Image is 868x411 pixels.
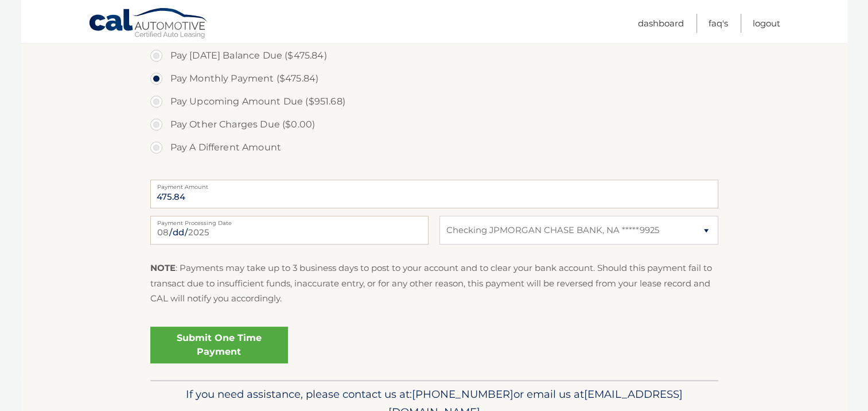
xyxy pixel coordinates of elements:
[412,387,513,401] span: [PHONE_NUMBER]
[150,67,718,90] label: Pay Monthly Payment ($475.84)
[150,113,718,136] label: Pay Other Charges Due ($0.00)
[753,14,780,33] a: Logout
[150,44,718,67] label: Pay [DATE] Balance Due ($475.84)
[150,261,718,306] p: : Payments may take up to 3 business days to post to your account and to clear your bank account....
[88,7,209,41] a: Cal Automotive
[150,90,718,113] label: Pay Upcoming Amount Due ($951.68)
[709,14,728,33] a: FAQ's
[150,136,718,159] label: Pay A Different Amount
[150,262,176,273] strong: NOTE
[150,327,288,363] a: Submit One Time Payment
[150,180,718,208] input: Payment Amount
[150,216,429,225] label: Payment Processing Date
[638,14,684,33] a: Dashboard
[150,180,718,189] label: Payment Amount
[150,216,429,245] input: Payment Date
